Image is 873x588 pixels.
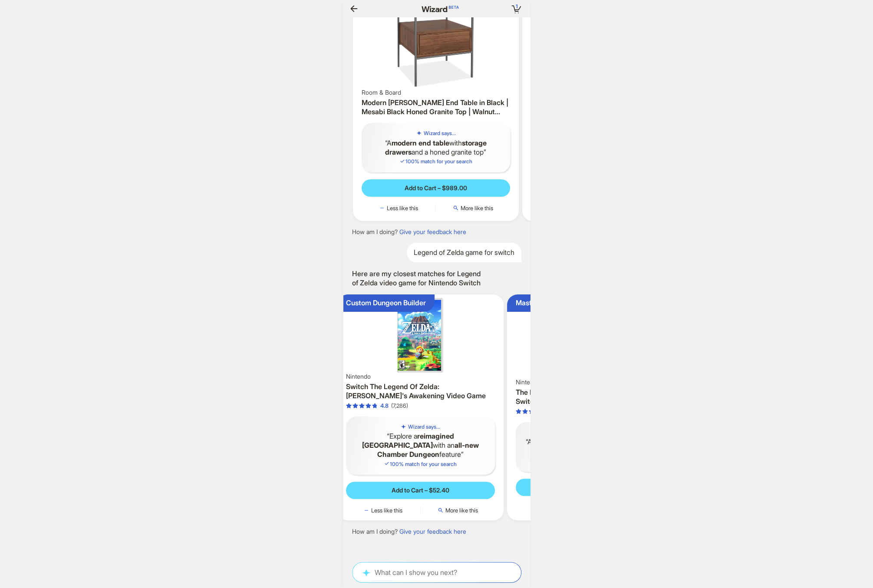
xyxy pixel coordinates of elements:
span: star [366,403,371,409]
span: Less like this [387,205,418,211]
a: Give your feedback here [399,228,466,235]
span: star [516,409,521,414]
a: Give your feedback here [399,528,466,535]
div: Master Sword Origins [516,298,586,307]
span: Nintendo [346,373,371,380]
div: 4.8 [380,402,389,410]
span: star [529,409,534,414]
span: Less like this [371,507,402,514]
div: 4.8 out of 5 stars [346,402,389,410]
h3: Switch The Legend Of Zelda: [PERSON_NAME]'s Awakening Video Game [346,382,495,400]
span: star [522,409,528,414]
span: star [346,403,352,409]
div: 4.7 out of 5 stars [516,408,558,415]
span: More like this [461,205,493,211]
b: reimagined [GEOGRAPHIC_DATA] [362,432,454,449]
button: More like this [421,506,495,515]
q: An featuring on Nintendo Switch. [523,437,658,456]
div: Here are my closest matches for Legend of Zelda video game for Nintendo Switch [352,269,482,287]
button: Add to Cart – $52.40 [346,482,495,499]
span: Add to Cart – $52.40 [392,486,449,494]
div: How am I doing? [352,528,466,535]
span: star [352,403,358,409]
q: Explore a with an feature [353,432,488,459]
span: Nintendo [516,378,540,386]
div: Custom Dungeon BuilderSwitch The Legend Of Zelda: Link's Awakening Video GameNintendoSwitch The L... [337,294,504,520]
span: Add to Cart – $989.00 [405,184,467,192]
b: storage drawers [385,139,487,156]
div: Legend of Zelda game for switch [407,243,521,262]
div: (7,286) [391,402,408,410]
span: More like this [445,507,478,514]
span: 100 % match for your search [384,461,457,467]
h3: Modern [PERSON_NAME] End Table in Black | Mesabi Black Honed Granite Top | Walnut Wood [362,98,511,116]
span: Room & Board [362,89,401,96]
span: star [359,403,365,409]
q: A with and a honed granite top [369,139,504,157]
div: Custom Dungeon Builder [346,298,426,307]
div: How am I doing? [352,228,466,236]
img: The Legend of Zelda: Skyward Sword HD - Switch [511,298,670,378]
span: 100 % match for your search [399,158,472,165]
button: Add to Cart – $989.00 [362,179,511,197]
span: 1 [515,3,517,10]
button: More like this [436,204,510,212]
button: Less like this [346,506,420,515]
h5: Wizard says... [408,423,440,430]
b: modern end table [392,139,449,147]
span: star [372,403,378,409]
h3: The Legend of Zelda: Skyward Sword HD - Switch [516,388,665,406]
img: Switch The Legend Of Zelda: Link's Awakening Video Game [341,298,500,373]
button: Less like this [362,204,436,212]
h5: Wizard says... [424,130,456,137]
b: all-new Chamber Dungeon [377,441,479,459]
